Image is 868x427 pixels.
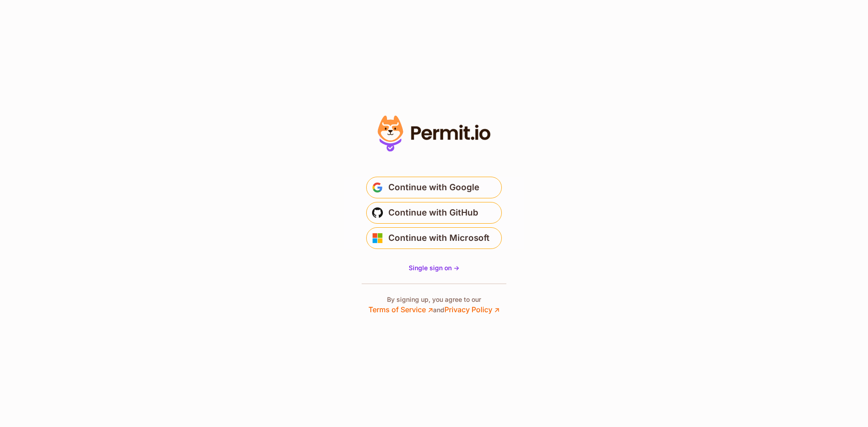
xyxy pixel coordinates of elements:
p: By signing up, you agree to our and [368,295,500,315]
a: Privacy Policy ↗ [444,305,500,314]
button: Continue with GitHub [366,202,502,224]
button: Continue with Microsoft [366,227,502,249]
button: Continue with Google [366,177,502,198]
a: Single sign on -> [409,263,459,272]
span: Continue with Microsoft [388,231,490,245]
span: Single sign on -> [409,264,459,272]
span: Continue with Google [388,180,479,195]
a: Terms of Service ↗ [368,305,433,314]
span: Continue with GitHub [388,206,478,220]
